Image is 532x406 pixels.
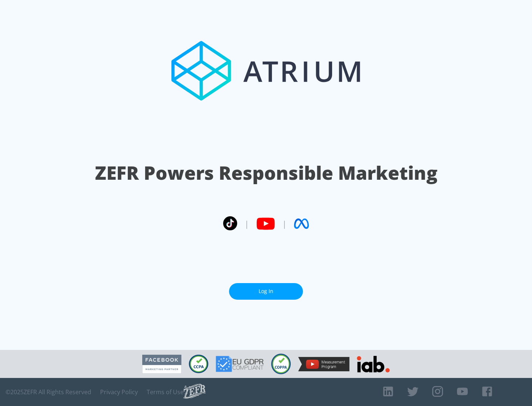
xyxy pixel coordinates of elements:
a: Log In [229,283,303,300]
span: © 2025 ZEFR All Rights Reserved [6,388,91,396]
a: Privacy Policy [100,388,138,396]
h1: ZEFR Powers Responsible Marketing [95,160,437,186]
img: GDPR Compliant [216,356,264,372]
img: IAB [357,356,390,372]
a: Terms of Use [147,388,184,396]
img: Facebook Marketing Partner [142,355,181,374]
img: COPPA Compliant [271,354,291,374]
img: YouTube Measurement Program [298,357,349,371]
span: | [282,218,287,229]
img: CCPA Compliant [189,355,208,373]
span: | [245,218,249,229]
